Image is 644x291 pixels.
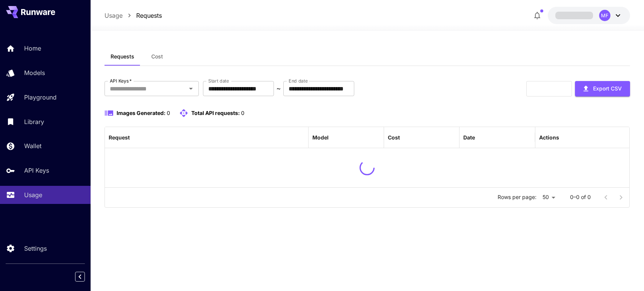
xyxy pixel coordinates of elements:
label: API Keys [110,78,132,84]
div: Model [312,134,329,141]
span: Requests [111,53,134,60]
p: Models [24,68,45,77]
p: Rows per page: [498,193,536,201]
p: Wallet [24,141,41,150]
label: Start date [208,78,229,84]
div: 50 [539,192,558,203]
p: Playground [24,93,57,102]
p: Settings [24,244,47,253]
p: Library [24,117,44,126]
p: Usage [24,190,42,199]
span: 0 [241,110,244,116]
p: 0–0 of 0 [570,193,591,201]
nav: breadcrumb [105,11,162,20]
span: Cost [151,53,163,60]
div: Date [463,134,475,141]
div: Actions [539,134,559,141]
p: ~ [277,84,281,93]
p: API Keys [24,166,49,175]
div: Cost [388,134,400,141]
span: 0 [167,110,170,116]
button: MF [548,7,630,24]
div: Collapse sidebar [81,270,91,283]
a: Requests [136,11,162,20]
button: Collapse sidebar [75,272,85,282]
button: Export CSV [575,81,630,96]
div: MF [599,10,610,21]
span: Total API requests: [191,110,240,116]
div: Request [109,134,130,141]
p: Home [24,44,41,53]
a: Usage [105,11,123,20]
span: Images Generated: [117,110,166,116]
button: Open [186,83,196,94]
label: End date [289,78,307,84]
